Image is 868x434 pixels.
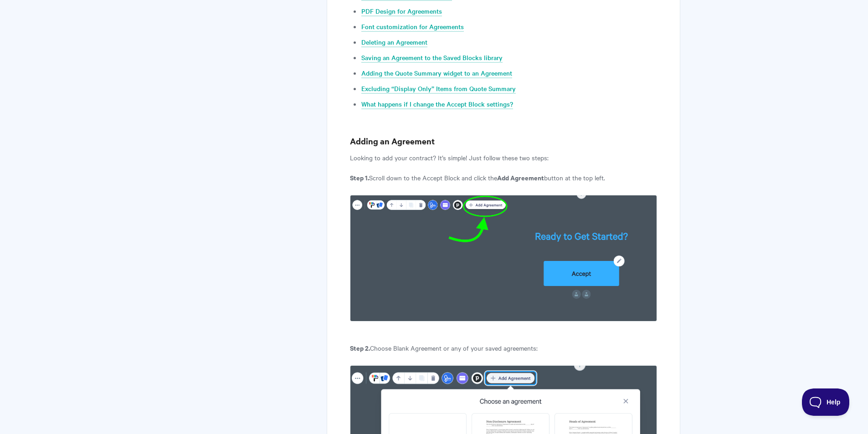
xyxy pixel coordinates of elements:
[350,342,657,353] p: Choose Blank Agreement or any of your saved agreements:
[350,135,657,148] h3: Adding an Agreement
[361,53,503,63] a: Saving an Agreement to the Saved Blocks library
[361,37,427,47] a: Deleting an Agreement
[350,172,657,183] p: Scroll down to the Accept Block and click the button at the top left.
[361,6,442,16] a: PDF Design for Agreements
[350,173,369,182] b: Step 1.
[361,84,516,94] a: Excluding “Display Only” Items from Quote Summary
[802,388,850,416] iframe: Toggle Customer Support
[350,195,657,322] img: file-8sZstOmgaX.png
[361,68,512,78] a: Adding the Quote Summary widget to an Agreement
[350,152,657,163] p: Looking to add your contract? It’s simple! Just follow these two steps:
[350,343,370,352] b: Step 2.
[497,173,544,182] b: Add Agreement
[361,22,464,32] a: Font customization for Agreements
[361,99,513,109] a: What happens if I change the Accept Block settings?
